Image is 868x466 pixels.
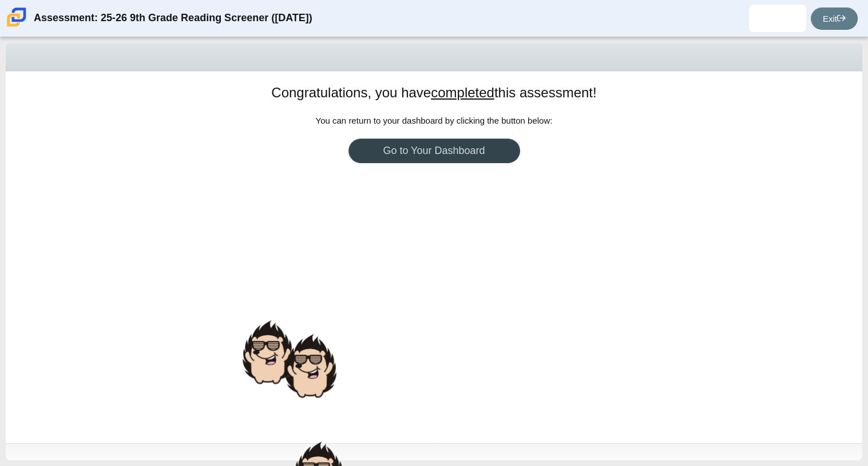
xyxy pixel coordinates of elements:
[34,5,312,32] div: Assessment: 25-26 9th Grade Reading Screener ([DATE])
[5,21,29,31] a: Carmen School of Science & Technology
[271,83,596,102] h1: Congratulations, you have this assessment!
[811,7,858,30] a: Exit
[348,139,520,163] a: Go to Your Dashboard
[316,116,553,125] span: You can return to your dashboard by clicking the button below:
[431,85,494,100] u: completed
[768,9,787,27] img: aryanna.garcia.qlw44F
[5,5,29,29] img: Carmen School of Science & Technology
